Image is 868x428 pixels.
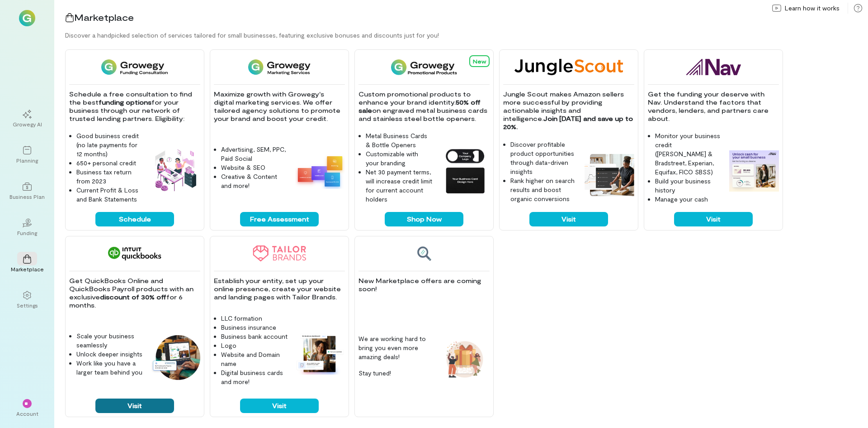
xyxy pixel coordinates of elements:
[240,212,319,226] button: Free Assessment
[76,159,143,168] li: 650+ personal credit
[785,4,840,13] span: Learn how it works
[366,149,433,168] li: Customizable with your branding
[221,145,288,163] li: Advertising, SEM, PPC, Paid Social
[648,90,779,123] p: Get the funding your deserve with Nav. Understand the factors that vendors, lenders, and partners...
[221,323,288,332] li: Business insurance
[17,229,37,236] div: Funding
[240,399,319,413] button: Visit
[221,163,288,172] li: Website & SEO
[510,140,577,176] li: Discover profitable product opportunities through data-driven insights
[440,335,490,385] img: Coming soon feature
[674,212,753,226] button: Visit
[221,172,288,190] li: Creative & Content and more!
[9,193,45,200] div: Business Plan
[95,399,174,413] button: Visit
[76,186,143,204] li: Current Profit & Loss and Bank Statements
[214,90,345,123] p: Maximize growth with Growegy's digital marketing services. We offer tailored agency solutions to ...
[16,157,38,164] div: Planning
[11,175,43,207] a: Business Plan
[221,350,288,368] li: Website and Domain name
[76,359,143,377] li: Work like you have a larger team behind you
[248,59,311,75] img: Growegy - Marketing Services
[473,58,486,64] span: New
[100,293,166,301] strong: discount of 30% off
[655,131,722,177] li: Monitor your business credit ([PERSON_NAME] & Bradstreet, Experian, Equifax, FICO SBSS)
[503,115,635,130] strong: Join [DATE] and save up to 20%.
[221,332,288,341] li: Business bank account
[65,31,868,40] div: Discover a handpicked selection of services tailored for small businesses, featuring exclusive bo...
[101,59,168,75] img: Funding Consultation
[108,245,161,262] img: QuickBooks
[151,146,200,196] img: Funding Consultation feature
[76,168,143,186] li: Business tax return from 2023
[16,410,38,417] div: Account
[655,177,722,195] li: Build your business history
[359,334,433,361] p: We are working hard to bring you even more amazing deals!
[221,368,288,386] li: Digital business cards and more!
[13,120,42,128] div: Growegy AI
[11,139,43,171] a: Planning
[359,90,490,123] p: Custom promotional products to enhance your brand identity. on engraved metal business cards and ...
[69,90,200,123] p: Schedule a free consultation to find the best for your business through our network of trusted le...
[440,146,490,196] img: Growegy Promo Products feature
[359,277,490,293] p: New Marketplace offers are coming soon!
[17,302,38,309] div: Settings
[76,350,143,359] li: Unlock deeper insights
[729,150,779,192] img: Nav feature
[11,102,43,135] a: Growegy AI
[585,154,634,196] img: Jungle Scout feature
[510,176,577,203] li: Rank higher on search results and boost organic conversions
[11,247,43,280] a: Marketplace
[221,314,288,323] li: LLC formation
[74,12,134,23] span: Marketplace
[416,245,432,262] img: Coming soon
[99,98,151,106] strong: funding options
[366,168,433,204] li: Net 30 payment terms, will increase credit limit for current account holders
[76,131,143,159] li: Good business credit (no late payments for 12 months)
[69,277,200,309] p: Get QuickBooks Online and QuickBooks Payroll products with an exclusive for 6 months.
[214,277,345,301] p: Establish your entity, set up your online presence, create your website and landing pages with Ta...
[11,284,43,316] a: Settings
[529,212,608,226] button: Visit
[11,211,43,244] a: Funding
[95,212,174,226] button: Schedule
[514,59,623,75] img: Jungle Scout
[295,153,345,189] img: Growegy - Marketing Services feature
[221,341,288,350] li: Logo
[503,90,634,131] p: Jungle Scout makes Amazon sellers more successful by providing actionable insights and intelligence.
[253,245,306,262] img: Tailor Brands
[151,335,200,380] img: QuickBooks feature
[359,369,433,378] p: Stay tuned!
[655,195,722,204] li: Manage your cash
[11,265,44,273] div: Marketplace
[76,332,143,350] li: Scale your business seamlessly
[295,332,345,375] img: Tailor Brands feature
[366,131,433,149] li: Metal Business Cards & Bottle Openers
[391,59,458,75] img: Growegy Promo Products
[359,98,482,114] strong: 50% off sale
[385,212,463,226] button: Shop Now
[686,59,741,75] img: Nav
